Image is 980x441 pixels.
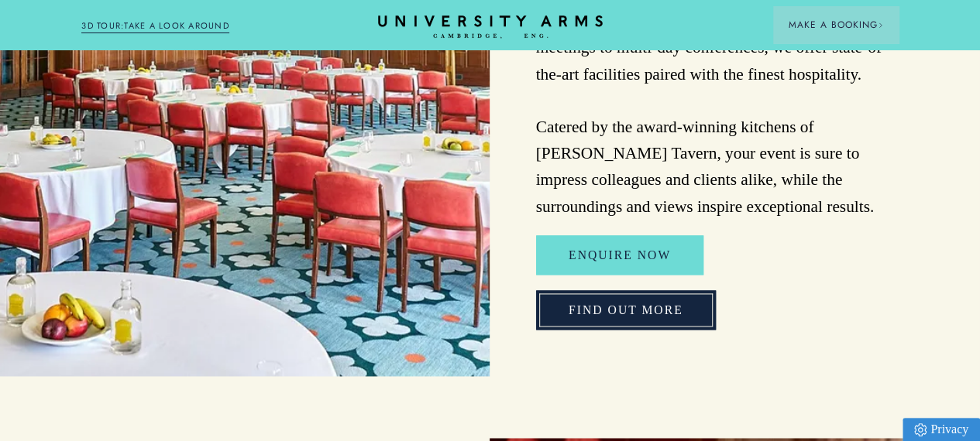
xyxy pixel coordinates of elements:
[878,22,883,28] img: Arrow icon
[81,19,229,33] a: 3D TOUR:TAKE A LOOK AROUND
[903,418,980,441] a: Privacy
[536,290,716,330] a: FIND OUT MORE
[789,18,883,32] span: Make a Booking
[773,6,899,43] button: Make a BookingArrow icon
[914,423,927,436] img: Privacy
[378,15,603,39] a: Home
[536,235,703,275] a: Enquire Now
